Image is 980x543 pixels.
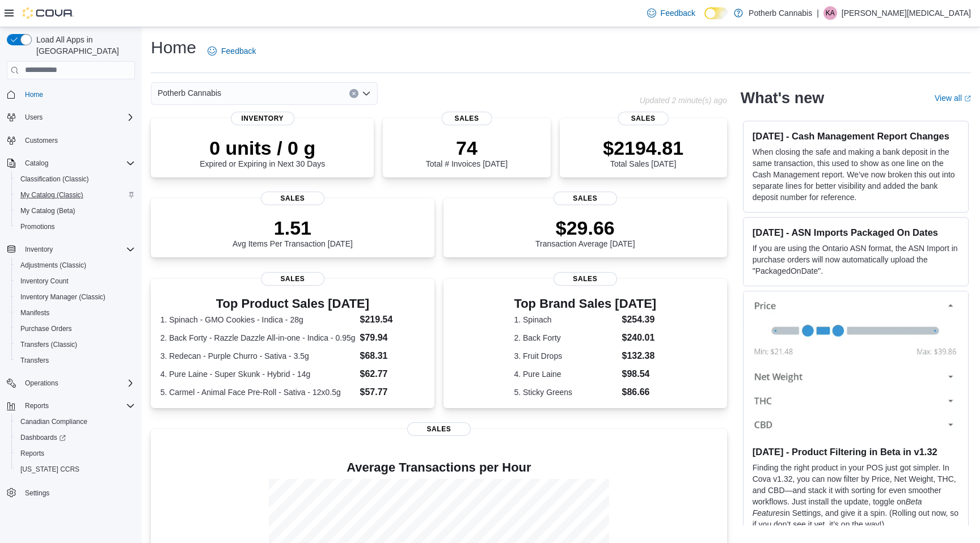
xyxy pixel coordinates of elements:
dd: $68.31 [360,349,425,363]
a: Canadian Compliance [16,415,92,429]
span: Adjustments (Classic) [16,258,135,272]
input: Dark Mode [704,7,728,19]
p: 74 [426,137,508,159]
p: When closing the safe and making a bank deposit in the same transaction, this used to show as one... [753,146,959,203]
h1: Home [151,36,196,59]
nav: Complex example [7,82,135,531]
div: Expired or Expiring in Next 30 Days [200,137,325,168]
button: Reports [11,446,140,461]
a: Home [20,88,48,101]
img: Cova [23,7,74,19]
span: Customers [25,136,58,145]
p: 1.51 [233,217,353,239]
h4: Average Transactions per Hour [160,461,718,474]
span: My Catalog (Classic) [20,190,83,200]
button: Canadian Compliance [11,414,140,430]
span: Inventory [20,243,135,256]
button: Reports [20,399,53,413]
div: Total # Invoices [DATE] [426,137,508,168]
button: Transfers [11,353,140,368]
span: Sales [261,272,324,286]
span: Feedback [661,7,695,19]
a: Transfers (Classic) [16,338,82,351]
dt: 5. Sticky Greens [514,387,617,398]
span: Sales [261,192,324,205]
dt: 2. Back Forty - Razzle Dazzle All-in-one - Indica - 0.95g [160,332,356,343]
span: Inventory Manager (Classic) [16,290,135,304]
span: Transfers [16,354,135,367]
a: My Catalog (Beta) [16,204,80,218]
div: Kareem Areola [823,6,837,20]
dd: $86.66 [622,385,656,399]
button: Transfers (Classic) [11,337,140,353]
a: Promotions [16,220,60,234]
button: Clear input [349,89,358,98]
button: Adjustments (Classic) [11,257,140,273]
button: Inventory [20,243,57,256]
a: Classification (Classic) [16,172,94,186]
span: Classification (Classic) [20,175,89,184]
span: Inventory Count [16,274,135,288]
dd: $62.77 [360,367,425,381]
span: KA [826,6,835,20]
dt: 1. Spinach - GMO Cookies - Indica - 28g [160,314,356,325]
h3: [DATE] - Cash Management Report Changes [753,130,959,142]
a: Inventory Manager (Classic) [16,290,110,304]
dd: $219.54 [360,313,425,326]
a: Manifests [16,306,54,320]
a: Feedback [643,2,700,24]
div: Transaction Average [DATE] [535,217,635,248]
dd: $240.01 [622,331,656,345]
div: Avg Items Per Transaction [DATE] [233,217,353,248]
span: Inventory [25,245,53,254]
dd: $98.54 [622,367,656,381]
span: [US_STATE] CCRS [20,465,79,474]
button: Home [2,86,140,103]
span: Customers [20,133,135,147]
dt: 2. Back Forty [514,332,617,343]
button: Inventory [2,241,140,257]
span: Users [25,113,43,122]
div: Total Sales [DATE] [603,137,683,168]
a: Reports [16,447,49,460]
h3: [DATE] - Product Filtering in Beta in v1.32 [753,446,959,457]
span: Canadian Compliance [16,415,135,429]
p: Potherb Cannabis [749,6,812,20]
span: Purchase Orders [16,322,135,336]
button: Operations [2,375,140,391]
a: Dashboards [16,431,70,444]
p: If you are using the Ontario ASN format, the ASN Import in purchase orders will now automatically... [753,243,959,277]
span: My Catalog (Beta) [16,204,135,218]
h3: [DATE] - ASN Imports Packaged On Dates [753,227,959,238]
button: Reports [2,398,140,414]
a: Inventory Count [16,274,73,288]
span: Adjustments (Classic) [20,261,86,270]
span: Washington CCRS [16,463,135,476]
p: Updated 2 minute(s) ago [640,96,727,105]
h2: What's new [741,89,824,107]
a: My Catalog (Classic) [16,188,88,202]
dt: 4. Pure Laine - Super Skunk - Hybrid - 14g [160,368,356,380]
span: Home [20,87,135,101]
p: Finding the right product in your POS just got simpler. In Cova v1.32, you can now filter by Pric... [753,462,959,530]
span: Sales [407,422,471,436]
span: Transfers [20,356,49,365]
span: Operations [25,379,58,388]
button: Catalog [20,156,53,170]
span: Dashboards [16,431,135,444]
span: My Catalog (Classic) [16,188,135,202]
p: | [817,6,819,20]
span: Home [25,90,43,99]
button: Users [2,109,140,125]
button: Operations [20,376,63,390]
dd: $254.39 [622,313,656,326]
button: Purchase Orders [11,321,140,337]
button: Inventory Manager (Classic) [11,289,140,305]
button: Customers [2,132,140,149]
a: Adjustments (Classic) [16,258,91,272]
span: Transfers (Classic) [20,340,77,349]
span: Promotions [16,220,135,234]
button: Catalog [2,155,140,171]
span: Sales [618,112,669,125]
span: Feedback [221,45,256,57]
